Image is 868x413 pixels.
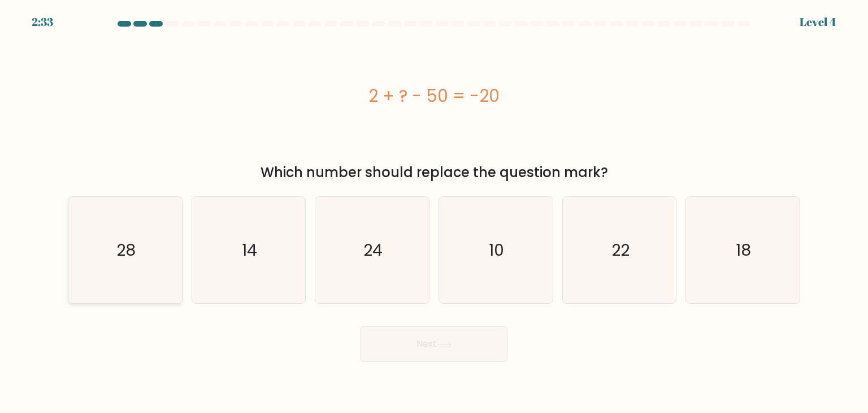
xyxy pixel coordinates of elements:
div: Which number should replace the question mark? [75,162,793,183]
text: 14 [242,239,257,261]
text: 10 [489,239,505,261]
text: 18 [736,239,752,261]
div: 2 + ? - 50 = -20 [68,83,800,109]
text: 24 [364,239,383,261]
text: 22 [611,239,630,261]
button: Next [361,326,507,362]
div: Level 4 [800,14,836,31]
text: 28 [116,239,136,261]
div: 2:33 [32,14,53,31]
